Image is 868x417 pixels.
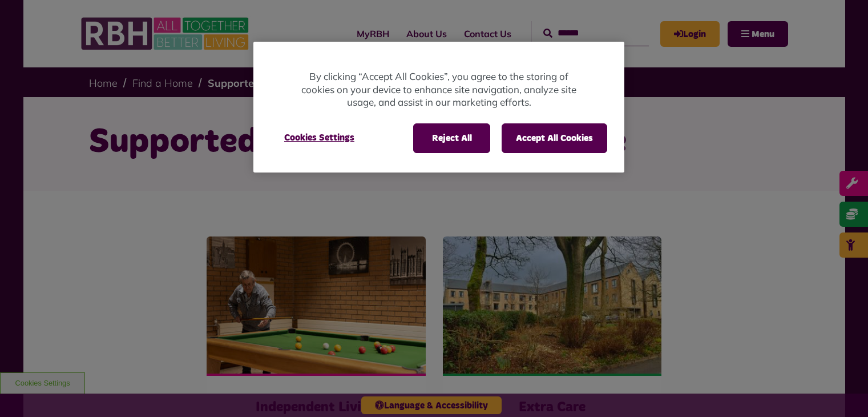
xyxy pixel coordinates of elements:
div: Cookie banner [253,42,624,173]
div: Privacy [253,42,624,173]
button: Reject All [413,123,490,153]
button: Cookies Settings [271,123,368,152]
button: Accept All Cookies [502,123,607,153]
p: By clicking “Accept All Cookies”, you agree to the storing of cookies on your device to enhance s... [299,70,579,109]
